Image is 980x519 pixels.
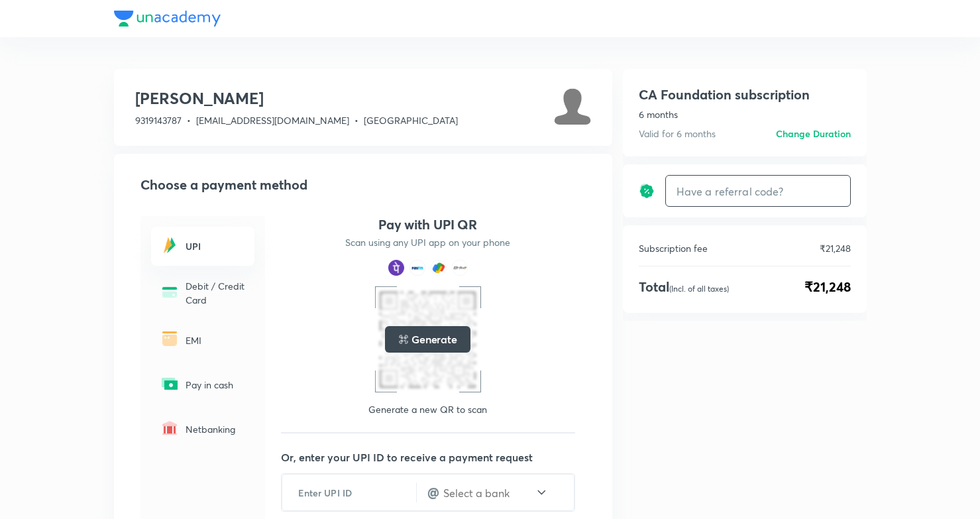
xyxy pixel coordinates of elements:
p: Subscription fee [639,241,708,255]
p: 6 months [639,107,851,121]
h6: UPI [186,239,246,253]
p: Or, enter your UPI ID to receive a payment request [281,449,591,465]
img: - [159,282,180,303]
span: 9319143787 [135,114,182,127]
input: Have a referral code? [666,176,850,207]
input: Select a bank [442,485,535,500]
span: [EMAIL_ADDRESS][DOMAIN_NAME] [196,114,349,127]
p: Pay in cash [186,378,246,392]
img: loading.. [398,334,409,345]
img: payment method [388,260,404,276]
p: ₹21,248 [820,241,851,255]
h6: Change Duration [776,127,851,141]
h4: @ [427,483,439,502]
img: - [159,418,180,439]
img: - [159,373,180,394]
span: [GEOGRAPHIC_DATA] [364,114,458,127]
p: Netbanking [186,422,246,436]
img: payment method [409,260,425,276]
h1: CA Foundation subscription [639,85,810,105]
span: • [187,114,191,127]
span: ₹21,248 [804,277,851,297]
p: (Incl. of all taxes) [669,284,729,294]
p: Debit / Credit Card [186,279,246,307]
span: • [354,114,358,127]
h5: Generate [411,331,457,347]
img: Avatar [554,87,591,125]
h4: Pay with UPI QR [378,216,478,233]
h4: Total [639,277,729,297]
img: discount [639,183,655,199]
p: Generate a new QR to scan [368,403,487,416]
h3: [PERSON_NAME] [135,87,458,109]
p: Valid for 6 months [639,127,716,141]
img: - [159,328,180,349]
p: EMI [186,333,246,347]
h2: Choose a payment method [140,175,591,195]
img: payment method [431,260,447,276]
img: - [159,235,180,256]
p: Scan using any UPI app on your phone [345,236,510,249]
img: payment method [452,260,468,276]
input: Enter UPI ID [282,477,416,509]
